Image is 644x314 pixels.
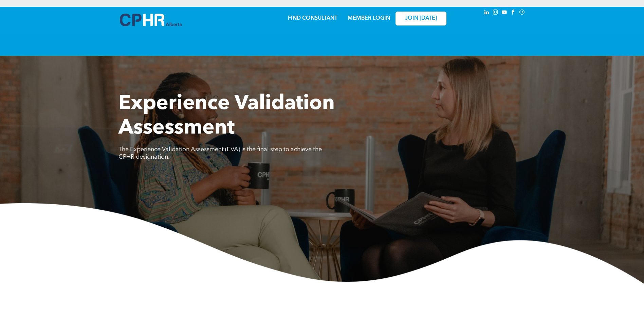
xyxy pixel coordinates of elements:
[288,16,337,21] a: FIND CONSULTANT
[395,12,446,25] a: JOIN [DATE]
[492,8,499,18] a: instagram
[518,8,526,18] a: Social network
[483,8,491,18] a: linkedin
[501,8,508,18] a: youtube
[120,14,182,26] img: A blue and white logo for cp alberta
[118,94,335,139] span: Experience Validation Assessment
[118,146,322,160] span: The Experience Validation Assessment (EVA) is the final step to achieve the CPHR designation.
[405,15,437,22] span: JOIN [DATE]
[348,16,390,21] a: MEMBER LOGIN
[510,8,517,18] a: facebook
